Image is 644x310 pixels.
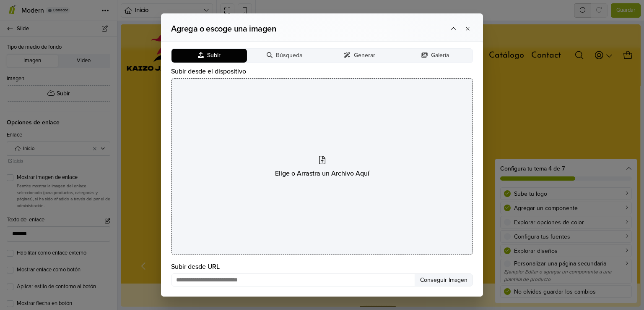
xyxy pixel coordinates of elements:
[500,187,632,200] a: Sube tu logo
[341,25,361,37] a: Inicio
[490,236,503,247] button: Next slide
[271,236,281,247] span: Go to slide 3
[514,204,628,213] div: Agregar un componente
[258,236,268,247] span: Go to slide 2
[410,25,440,37] a: Contact
[121,3,213,18] button: Inicio
[135,5,203,15] span: Inicio
[500,23,514,39] button: Carro
[495,159,637,186] div: Configura tu tema 4 de 7
[514,247,628,255] div: Explorar diseños
[500,164,632,173] div: Configura tu tema 4 de 7
[514,287,628,296] div: No olvides guardar los cambios
[239,236,255,247] span: Go to slide 1
[452,23,465,39] button: Buscar
[514,189,628,198] div: Sube tu logo
[0,24,513,259] div: 1 / 3
[6,6,94,56] img: Kaizo Japan Store
[514,232,628,241] div: Configura tus fuentes
[471,23,494,39] button: Acceso
[504,268,628,283] div: Ejemplo: Editar o agregar un componente a una plantilla de producto
[514,259,628,268] div: Personalizar una página secundaria
[18,236,30,247] button: Previous slide
[514,218,628,227] div: Explorar opciones de color
[368,25,403,37] a: Catálogo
